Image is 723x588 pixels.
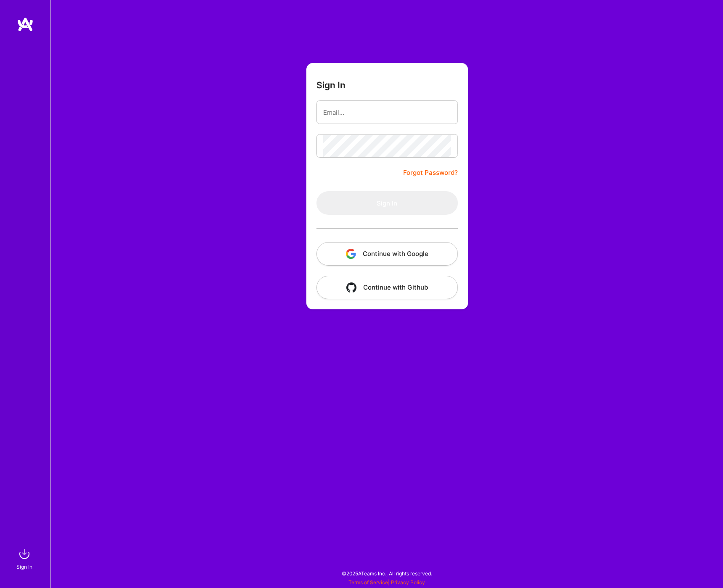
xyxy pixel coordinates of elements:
[346,249,356,259] img: icon
[323,102,451,123] input: Email...
[316,80,346,90] h3: Sign In
[348,579,388,585] a: Terms of Service
[316,191,458,215] button: Sign In
[346,282,356,293] img: icon
[18,546,33,571] a: sign inSign In
[403,168,458,178] a: Forgot Password?
[348,579,425,585] span: |
[16,546,33,562] img: sign in
[16,562,32,571] div: Sign In
[316,242,458,266] button: Continue with Google
[51,563,723,584] div: © 2025 ATeams Inc., All rights reserved.
[17,17,34,32] img: logo
[391,579,425,585] a: Privacy Policy
[316,276,458,299] button: Continue with Github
